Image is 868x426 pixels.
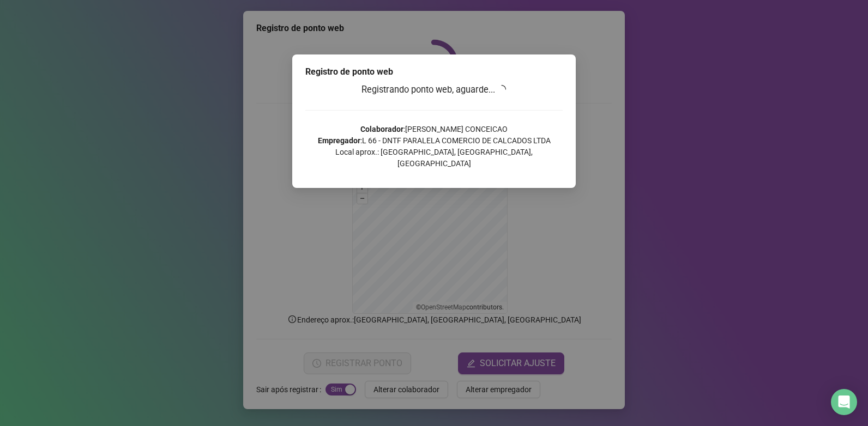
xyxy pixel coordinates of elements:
[831,389,857,415] div: Open Intercom Messenger
[497,85,506,94] span: loading
[360,125,403,133] strong: Colaborador
[305,65,563,78] div: Registro de ponto web
[318,136,360,145] strong: Empregador
[305,83,563,97] h3: Registrando ponto web, aguarde...
[305,124,563,169] p: : [PERSON_NAME] CONCEICAO : L 66 - DNTF PARALELA COMERCIO DE CALCADOS LTDA Local aprox.: [GEOGRAP...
